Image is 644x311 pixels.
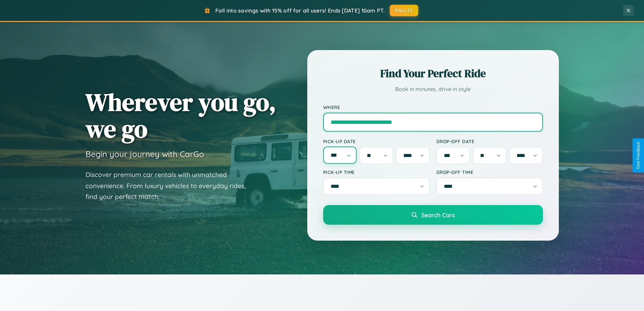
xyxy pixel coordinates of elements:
[86,89,276,142] h1: Wherever you go, we go
[323,84,543,94] p: Book in minutes, drive in style
[86,169,255,202] p: Discover premium car rentals with unmatched convenience. From luxury vehicles to everyday rides, ...
[421,211,455,219] span: Search Cars
[436,169,543,175] label: Drop-off Time
[323,138,430,144] label: Pick-up Date
[323,169,430,175] label: Pick-up Time
[436,138,543,144] label: Drop-off Date
[215,7,385,14] span: Fall into savings with 15% off for all users! Ends [DATE] 10am PT.
[636,142,641,169] div: Give Feedback
[86,149,204,159] h3: Begin your journey with CarGo
[390,5,418,16] button: FALL15
[323,205,543,225] button: Search Cars
[323,66,543,81] h2: Find Your Perfect Ride
[323,104,543,110] label: Where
